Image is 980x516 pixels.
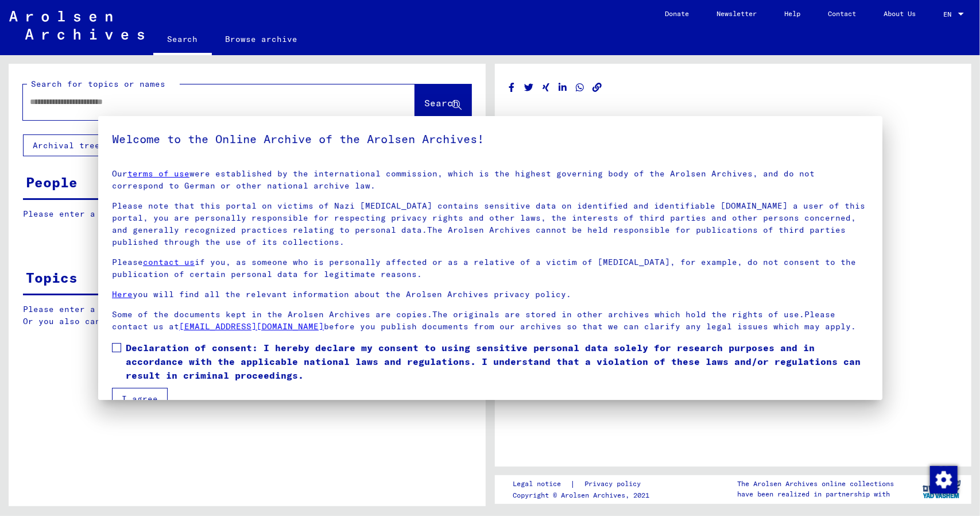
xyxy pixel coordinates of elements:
p: Our were established by the international commission, which is the highest governing body of the ... [112,168,869,192]
a: contact us [143,257,195,267]
a: Here [112,289,133,299]
h5: Welcome to the Online Archive of the Arolsen Archives! [112,130,869,148]
button: I agree [112,388,168,410]
p: you will find all the relevant information about the Arolsen Archives privacy policy. [112,288,869,301]
a: terms of use [127,168,189,179]
span: Declaration of consent: I hereby declare my consent to using sensitive personal data solely for r... [126,341,869,382]
div: Change consent [929,465,957,493]
p: Some of the documents kept in the Arolsen Archives are copies.The originals are stored in other a... [112,309,869,333]
a: [EMAIL_ADDRESS][DOMAIN_NAME] [179,321,324,332]
p: Please note that this portal on victims of Nazi [MEDICAL_DATA] contains sensitive data on identif... [112,200,869,248]
img: Change consent [930,466,958,494]
p: Please if you, as someone who is personally affected or as a relative of a victim of [MEDICAL_DAT... [112,256,869,280]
